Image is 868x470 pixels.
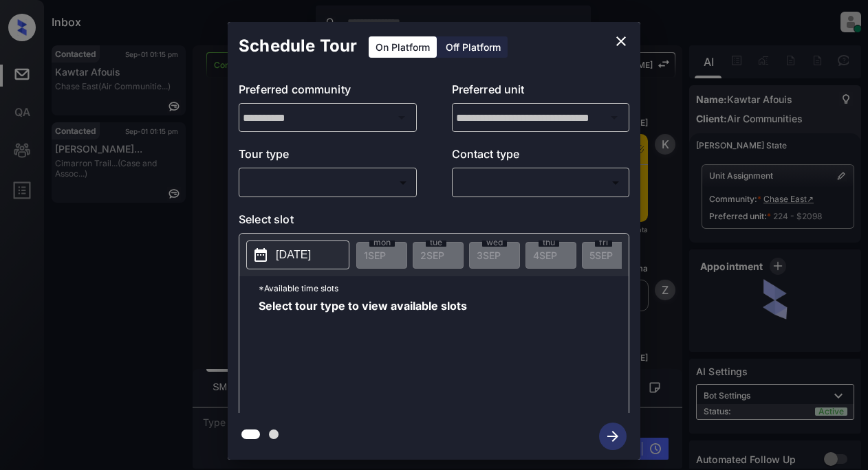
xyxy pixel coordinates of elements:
button: close [607,27,635,55]
div: Off Platform [439,36,508,58]
p: Preferred unit [452,81,630,103]
p: Preferred community [239,81,417,103]
p: Tour type [239,146,417,168]
p: [DATE] [276,247,311,263]
p: Select slot [239,211,629,233]
div: On Platform [369,36,437,58]
p: *Available time slots [259,276,629,300]
p: Contact type [452,146,630,168]
span: Select tour type to view available slots [259,300,467,410]
button: [DATE] [246,240,349,269]
h2: Schedule Tour [228,22,368,70]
